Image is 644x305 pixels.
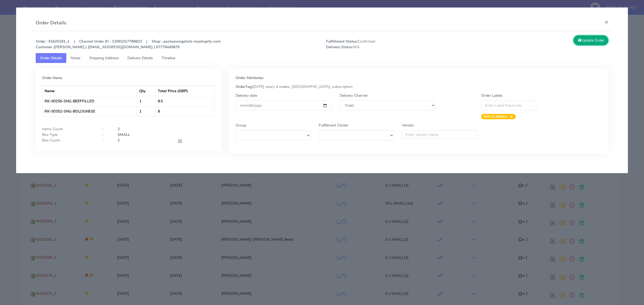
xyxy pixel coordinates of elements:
[38,126,98,132] div: Items Count
[98,132,113,137] div: :
[322,39,467,50] span: Confirmed N/A
[507,114,513,119] span: ×
[42,86,137,96] th: Name
[118,132,130,137] strong: SMALL
[326,39,358,44] strong: Fulfillment Status:
[601,15,613,29] button: Close
[402,130,477,139] input: Enter Vendor Name
[402,122,414,128] label: Vendor
[573,35,608,45] button: Update Order
[127,55,153,61] span: Delivery Details
[36,39,221,50] strong: Order : #1625191_1 | Channel Order ID : 12091017789823 | Shop : pastaevangelists-myshopify-com [P...
[236,122,246,128] label: Group
[484,114,507,119] strong: NOT-SCANNED
[40,55,62,61] span: Order Details
[36,53,608,63] ul: Tabs
[42,106,137,116] td: RK-00352-SNG-BOLOGNESE
[98,137,113,145] div: :
[481,93,503,98] label: Order Labels
[162,55,175,61] span: Timeline
[38,137,98,145] div: Box Count
[236,84,253,89] strong: OrderTag:
[340,93,367,98] label: Delivery Channel
[137,86,156,96] th: Qty
[98,126,113,132] div: :
[89,55,119,61] span: Shipping Address
[236,75,264,80] strong: Order Attributes
[326,44,353,50] strong: Delivery Status:
[42,75,62,80] strong: Order Items
[319,122,348,128] label: Fulfillment Center
[118,127,120,132] strong: 2
[42,96,137,106] td: RK-00256-SNG-BEEFFILLED
[36,19,66,27] h4: Order Details
[156,96,215,106] td: 8.5
[137,106,156,116] td: 1
[36,44,54,50] strong: Customer :
[137,96,156,106] td: 1
[71,55,80,61] span: Notes
[481,101,536,110] input: Enter Label Keywords
[38,132,98,137] div: Box Type
[156,106,215,116] td: 8
[156,86,215,96] th: Total Price (GBP)
[232,84,606,90] div: [DATE], every 4 weeks, [GEOGRAPHIC_DATA], subscription
[118,138,120,143] strong: 2
[236,93,257,98] label: Delivery date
